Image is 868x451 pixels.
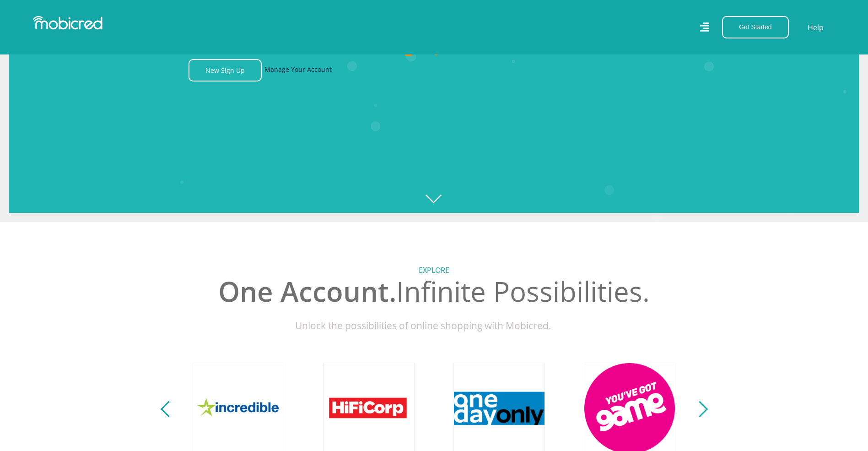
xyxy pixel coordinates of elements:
img: Mobicred [33,16,102,30]
p: Unlock the possibilities of online shopping with Mobicred. [180,319,688,333]
a: Help [807,22,824,33]
h5: Explore [180,266,688,275]
a: Manage Your Account [264,59,332,82]
button: Previous [163,399,174,418]
span: One Account. [218,272,396,310]
h2: Infinite Possibilities. [180,275,688,308]
a: New Sign Up [189,59,262,82]
button: Next [694,399,706,418]
button: Get Started [722,16,789,38]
